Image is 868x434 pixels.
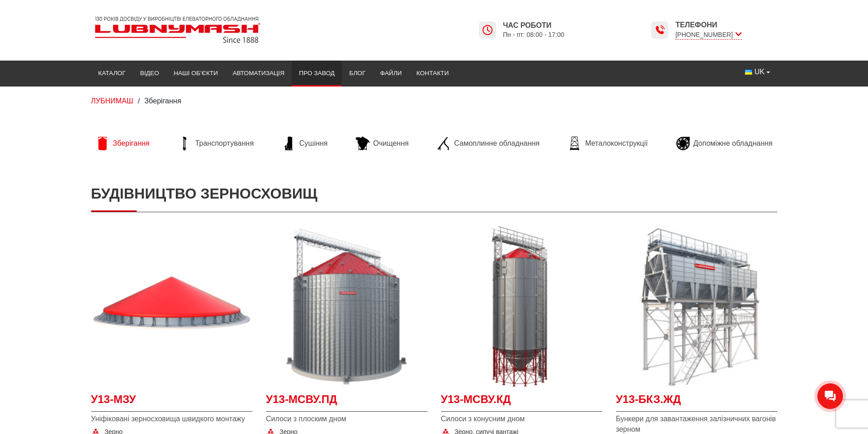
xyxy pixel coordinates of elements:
[91,97,134,105] a: ЛУБНИМАШ
[454,138,539,148] span: Самоплинне обладнання
[133,63,167,83] a: Відео
[616,392,777,412] a: У13-БКЗ.ЖД
[755,67,765,77] span: UK
[432,137,544,150] a: Самоплинне обладнання
[266,414,427,424] span: Силоси з плоским дном
[373,138,409,148] span: Очищення
[342,63,373,83] a: Блог
[173,137,258,150] a: Транспортування
[672,137,777,150] a: Допоміжне обладнання
[738,63,777,81] button: UK
[144,97,181,105] span: Зберігання
[138,97,139,105] span: /
[299,138,328,148] span: Сушіння
[745,70,752,75] img: Українська
[91,137,154,150] a: Зберігання
[266,392,427,412] a: У13-МСВУ.ПД
[563,137,652,150] a: Металоконструкції
[373,63,409,83] a: Файли
[113,138,150,148] span: Зберігання
[654,25,665,36] img: Lubnymash time icon
[675,20,741,30] span: Телефони
[675,30,741,40] span: [PHONE_NUMBER]
[482,25,493,36] img: Lubnymash time icon
[91,414,252,424] span: Уніфіковані зерносховища швидкого монтажу
[91,63,133,83] a: Каталог
[693,138,773,148] span: Допоміжне обладнання
[91,176,777,212] h1: Будівництво зерносховищ
[166,63,225,83] a: Наші об’єкти
[503,20,565,31] span: Час роботи
[503,31,565,39] span: Пн - пт: 08:00 - 17:00
[292,63,342,83] a: Про завод
[441,392,602,412] a: У13-МСВУ.КД
[225,63,292,83] a: Автоматизація
[351,137,413,150] a: Очищення
[585,138,647,148] span: Металоконструкції
[195,138,254,148] span: Транспортування
[91,392,252,412] a: У13-МЗУ
[91,13,264,47] img: Lubnymash
[409,63,456,83] a: Контакти
[441,414,602,424] span: Силоси з конусним дном
[277,137,332,150] a: Сушіння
